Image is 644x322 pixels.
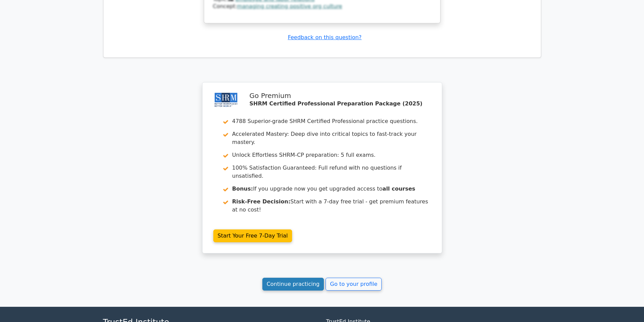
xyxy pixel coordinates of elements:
a: Continue practicing [262,278,324,291]
a: Start Your Free 7-Day Trial [213,229,292,242]
a: Feedback on this question? [288,34,361,41]
a: managing creating positive org culture [237,3,342,9]
div: Concept: [213,3,431,10]
a: Go to your profile [326,278,382,291]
